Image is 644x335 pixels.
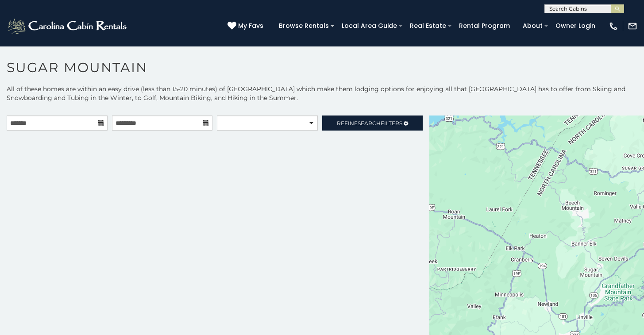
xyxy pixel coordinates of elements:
[518,19,547,33] a: About
[337,120,402,127] span: Refine Filters
[455,19,514,33] a: Rental Program
[238,21,263,31] span: My Favs
[628,21,637,31] img: mail-regular-white.png
[228,21,266,31] a: My Favs
[551,19,600,33] a: Owner Login
[7,17,129,35] img: White-1-2.png
[274,19,333,33] a: Browse Rentals
[405,19,451,33] a: Real Estate
[337,19,401,33] a: Local Area Guide
[358,120,381,127] span: Search
[322,116,423,131] a: RefineSearchFilters
[609,21,618,31] img: phone-regular-white.png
